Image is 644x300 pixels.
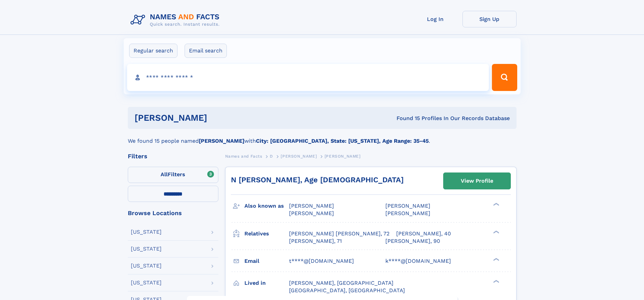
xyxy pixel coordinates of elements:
[408,11,462,27] a: Log In
[281,152,317,160] a: [PERSON_NAME]
[128,11,225,29] img: Logo Names and Facts
[131,280,162,285] div: [US_STATE]
[492,257,500,261] div: ❯
[131,246,162,252] div: [US_STATE]
[135,114,302,122] h1: [PERSON_NAME]
[461,173,493,189] div: View Profile
[492,202,500,207] div: ❯
[231,176,404,184] a: N [PERSON_NAME], Age [DEMOGRAPHIC_DATA]
[128,153,218,159] div: Filters
[289,230,389,237] a: [PERSON_NAME] [PERSON_NAME], 72
[270,154,273,159] span: D
[385,237,440,245] a: [PERSON_NAME], 90
[325,154,361,159] span: [PERSON_NAME]
[129,44,177,58] label: Regular search
[128,129,517,145] div: We found 15 people named with .
[281,154,317,159] span: [PERSON_NAME]
[396,230,451,237] a: [PERSON_NAME], 40
[127,64,489,91] input: search input
[161,171,168,178] span: All
[289,280,393,286] span: [PERSON_NAME], [GEOGRAPHIC_DATA]
[256,138,429,144] b: City: [GEOGRAPHIC_DATA], State: [US_STATE], Age Range: 35-45
[302,115,510,122] div: Found 15 Profiles In Our Records Database
[199,138,244,144] b: [PERSON_NAME]
[244,228,289,239] h3: Relatives
[444,173,510,189] a: View Profile
[128,210,218,216] div: Browse Locations
[289,237,342,245] a: [PERSON_NAME], 71
[131,229,162,235] div: [US_STATE]
[225,152,262,160] a: Names and Facts
[289,210,334,216] span: [PERSON_NAME]
[244,200,289,212] h3: Also known as
[462,11,517,27] a: Sign Up
[185,44,227,58] label: Email search
[492,64,517,91] button: Search Button
[385,210,430,216] span: [PERSON_NAME]
[128,167,218,183] label: Filters
[131,263,162,269] div: [US_STATE]
[244,255,289,267] h3: Email
[492,279,500,283] div: ❯
[244,277,289,289] h3: Lived in
[289,203,334,209] span: [PERSON_NAME]
[270,152,273,160] a: D
[492,230,500,234] div: ❯
[385,203,430,209] span: [PERSON_NAME]
[289,287,405,294] span: [GEOGRAPHIC_DATA], [GEOGRAPHIC_DATA]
